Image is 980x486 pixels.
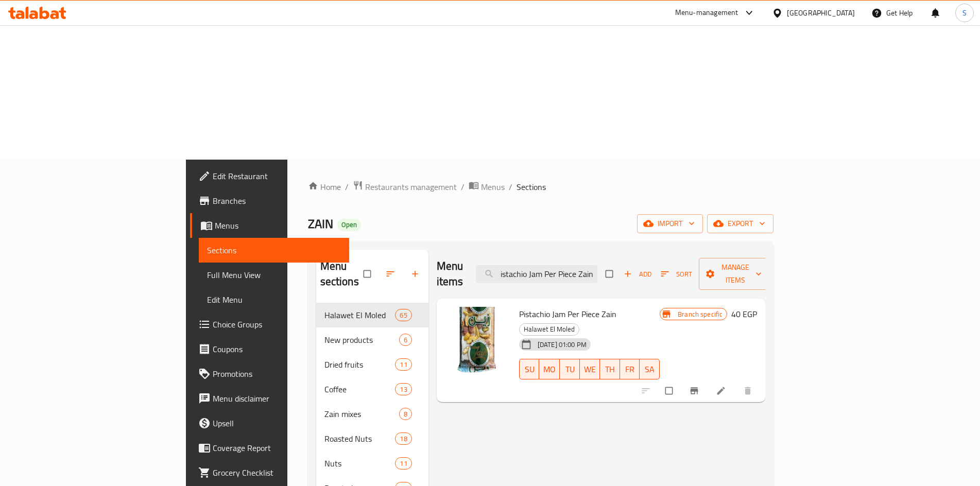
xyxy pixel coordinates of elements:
[400,409,411,419] span: 8
[213,392,341,405] span: Menu disclaimer
[624,362,636,377] span: FR
[215,219,341,232] span: Menus
[316,327,428,352] div: New products6
[190,312,350,337] a: Choice Groups
[659,381,681,401] span: Select to update
[400,335,411,345] span: 6
[190,386,350,411] a: Menu disclaimer
[199,287,350,312] a: Edit Menu
[644,362,656,377] span: SA
[213,368,341,380] span: Promotions
[396,434,411,444] span: 18
[645,217,695,230] span: import
[787,7,855,19] div: [GEOGRAPHIC_DATA]
[716,386,728,396] a: Edit menu item
[357,264,379,284] span: Select all sections
[584,362,596,377] span: WE
[316,377,428,402] div: Coffee13
[476,265,597,283] input: search
[379,263,404,285] span: Sort sections
[395,432,411,445] div: items
[675,7,738,19] div: Menu-management
[509,181,512,193] li: /
[324,408,399,420] span: Zain mixes
[213,195,341,207] span: Branches
[316,303,428,327] div: Halawet El Moled65
[654,266,699,282] span: Sort items
[207,244,341,256] span: Sections
[316,402,428,426] div: Zain mixes8
[534,340,591,350] span: [DATE] 01:00 PM
[213,343,341,355] span: Coupons
[621,266,654,282] span: Add item
[637,214,703,233] button: import
[564,362,576,377] span: TU
[395,358,411,371] div: items
[707,214,773,233] button: export
[674,309,727,319] span: Branch specific
[190,337,350,361] a: Coupons
[962,7,967,19] span: S
[736,379,761,402] button: delete
[524,362,536,377] span: SU
[324,432,396,445] span: Roasted Nuts
[213,318,341,331] span: Choice Groups
[316,426,428,451] div: Roasted Nuts18
[395,309,411,321] div: items
[580,359,600,379] button: WE
[207,269,341,281] span: Full Menu View
[190,411,350,436] a: Upsell
[396,360,411,370] span: 11
[437,258,463,289] h2: Menu items
[324,383,396,395] span: Coffee
[604,362,616,377] span: TH
[560,359,580,379] button: TU
[624,268,651,280] span: Add
[190,164,350,188] a: Edit Restaurant
[199,238,350,263] a: Sections
[731,307,757,321] h6: 40 EGP
[324,457,396,470] span: Nuts
[213,442,341,454] span: Coverage Report
[199,263,350,287] a: Full Menu View
[707,261,764,287] span: Manage items
[517,181,546,193] span: Sections
[316,451,428,476] div: Nuts11
[213,417,341,429] span: Upsell
[640,359,660,379] button: SA
[539,359,560,379] button: MO
[308,180,774,194] nav: breadcrumb
[190,213,350,238] a: Menus
[324,358,396,371] span: Dried fruits
[661,268,692,280] span: Sort
[396,385,411,394] span: 13
[190,188,350,213] a: Branches
[396,310,411,320] span: 65
[190,361,350,386] a: Promotions
[213,466,341,479] span: Grocery Checklist
[621,266,654,282] button: Add
[683,379,708,402] button: Branch-specific-item
[543,362,556,377] span: MO
[395,383,411,395] div: items
[207,293,341,306] span: Edit Menu
[519,323,579,336] div: Halawet El Moled
[399,408,412,420] div: items
[396,459,411,468] span: 11
[519,306,616,322] span: Pistachio Jam Per Piece Zain
[324,334,399,346] span: New products
[213,170,341,182] span: Edit Restaurant
[520,323,579,335] span: Halawet El Moled
[404,263,428,285] button: Add section
[658,266,695,282] button: Sort
[519,359,540,379] button: SU
[316,352,428,377] div: Dried fruits11
[699,258,772,290] button: Manage items
[365,181,457,193] span: Restaurants management
[190,460,350,485] a: Grocery Checklist
[353,180,457,194] a: Restaurants management
[461,181,465,193] li: /
[395,457,411,470] div: items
